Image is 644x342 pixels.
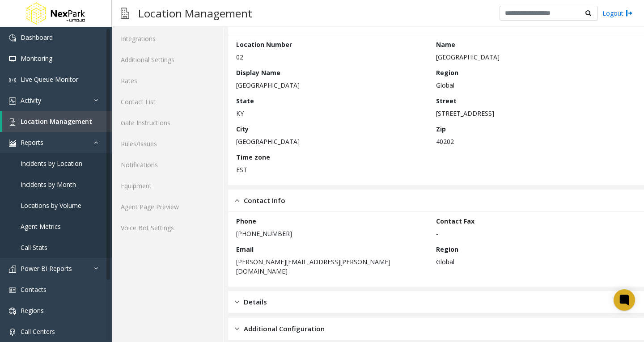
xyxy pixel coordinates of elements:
label: Region [436,68,458,77]
a: Additional Settings [112,49,223,70]
label: Contact Fax [436,216,475,226]
img: 'icon' [9,76,16,84]
span: Locations by Volume [21,201,81,210]
a: Agent Page Preview [112,196,223,217]
img: closed [235,324,239,334]
p: [PERSON_NAME][EMAIL_ADDRESS][PERSON_NAME][DOMAIN_NAME] [236,257,432,276]
label: Email [236,245,254,254]
img: 'icon' [9,287,16,294]
span: Incidents by Location [21,159,82,168]
span: Incidents by Month [21,180,76,189]
span: Monitoring [21,54,52,63]
label: Street [436,96,457,106]
img: 'icon' [9,308,16,315]
img: 'icon' [9,34,16,42]
span: Agent Metrics [21,222,61,231]
a: Gate Instructions [112,112,223,133]
p: [GEOGRAPHIC_DATA] [236,137,432,146]
img: opened [235,195,239,206]
img: 'icon' [9,55,16,63]
label: State [236,96,254,106]
p: 02 [236,52,432,62]
a: Location Management [2,111,112,132]
img: 'icon' [9,329,16,336]
span: Regions [21,306,44,315]
span: Details [244,297,267,307]
span: Location Management [21,117,92,126]
a: Rules/Issues [112,133,223,154]
img: closed [235,297,239,307]
p: [PHONE_NUMBER] [236,229,432,238]
img: 'icon' [9,97,16,105]
img: 'icon' [9,266,16,273]
img: 'icon' [9,118,16,126]
p: [GEOGRAPHIC_DATA] [436,52,631,62]
p: 40202 [436,137,631,146]
img: 'icon' [9,139,16,147]
span: Power BI Reports [21,264,72,273]
p: Global [436,80,631,90]
label: Time zone [236,152,270,162]
span: Additional Configuration [244,324,325,334]
img: logout [626,8,633,18]
span: Call Centers [21,327,55,336]
label: City [236,124,249,134]
label: Location Number [236,40,292,49]
a: Contact List [112,91,223,112]
p: [GEOGRAPHIC_DATA] [236,80,432,90]
p: [STREET_ADDRESS] [436,109,631,118]
span: Dashboard [21,33,53,42]
p: KY [236,109,432,118]
img: pageIcon [121,2,129,24]
span: Call Stats [21,243,47,252]
label: Phone [236,216,256,226]
p: Global [436,257,631,266]
h3: Location Management [134,2,257,24]
a: Equipment [112,175,223,196]
label: Zip [436,124,446,134]
label: Name [436,40,455,49]
a: Integrations [112,28,223,49]
span: Contacts [21,285,47,294]
span: Activity [21,96,41,105]
a: Logout [602,8,633,18]
span: Contact Info [244,195,285,206]
label: Display Name [236,68,280,77]
p: - [436,229,631,238]
label: Region [436,245,458,254]
a: Voice Bot Settings [112,217,223,238]
span: Live Queue Monitor [21,75,78,84]
span: Reports [21,138,43,147]
a: Notifications [112,154,223,175]
p: EST [236,165,432,174]
a: Rates [112,70,223,91]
